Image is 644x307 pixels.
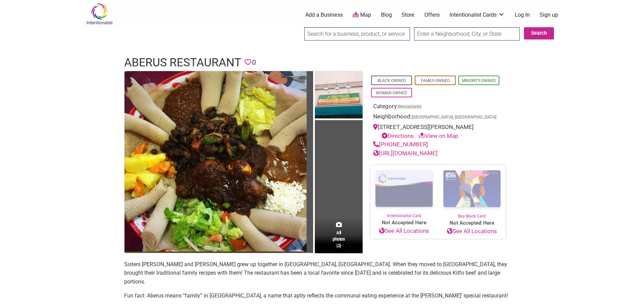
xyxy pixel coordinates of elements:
a: Buy Black Card [438,165,506,219]
h1: Aberus Restaurant [124,54,241,71]
a: Offers [424,11,440,19]
a: Minority-Owned [462,78,496,83]
a: Log In [515,11,530,19]
a: Family-Owned [421,78,450,83]
div: Category: [373,102,503,113]
input: Enter a Neighborhood, City, or State [414,27,520,41]
a: Intentionalist Card [370,165,438,219]
a: Add a Business [305,11,343,19]
a: Woman-Owned [376,91,407,95]
a: [PHONE_NUMBER] [373,141,428,148]
div: Neighborhood: [373,112,503,123]
span: 0 [252,57,256,68]
p: Sisters [PERSON_NAME] and [PERSON_NAME] grew up together in [GEOGRAPHIC_DATA], [GEOGRAPHIC_DATA].... [124,260,520,286]
a: Sign up [540,11,558,19]
a: View on Map [419,132,458,139]
a: Blog [381,11,392,19]
a: Map [353,11,371,19]
img: Buy Black Card [438,165,506,213]
img: Intentionalist [83,3,116,25]
a: [URL][DOMAIN_NAME] [373,150,438,157]
a: Directions [382,132,414,139]
span: All photos (2) [333,229,345,249]
span: Not Accepted Here [370,219,438,227]
span: Not Accepted Here [438,219,506,227]
a: Intentionalist Cards [450,11,505,19]
a: See All Locations [438,227,506,236]
p: Fun fact: Aberus means “family” in [GEOGRAPHIC_DATA], a name that aptly reflects the communal eat... [124,291,520,300]
span: [GEOGRAPHIC_DATA], [GEOGRAPHIC_DATA] [412,115,496,119]
div: [STREET_ADDRESS][PERSON_NAME] [373,123,503,140]
img: Intentionalist Card [370,165,438,213]
a: Store [401,11,414,19]
button: Search [524,27,554,39]
a: Restaurants [398,104,422,109]
a: See All Locations [370,227,438,236]
input: Search for a business, product, or service [304,27,410,41]
a: Black-Owned [378,78,406,83]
